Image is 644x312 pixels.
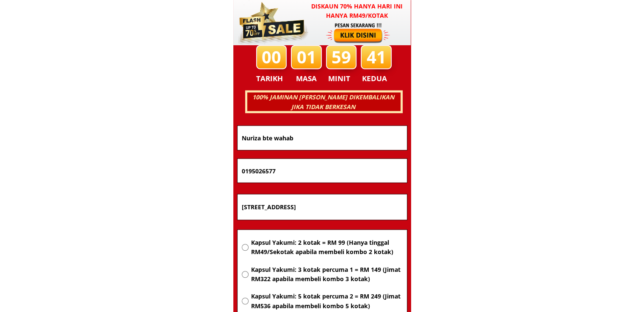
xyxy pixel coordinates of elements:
h3: TARIKH [256,73,292,85]
h3: MASA [292,73,321,85]
h3: MINIT [328,73,354,85]
input: Nombor Telefon Bimbit [240,159,405,183]
h3: 100% JAMINAN [PERSON_NAME] DIKEMBALIKAN JIKA TIDAK BERKESAN [246,93,400,112]
input: Alamat [240,194,405,220]
span: Kapsul Yakumi: 2 kotak = RM 99 (Hanya tinggal RM49/Sekotak apabila membeli kombo 2 kotak) [251,238,402,257]
span: Kapsul Yakumi: 3 kotak percuma 1 = RM 149 (Jimat RM322 apabila membeli kombo 3 kotak) [251,265,402,284]
h3: KEDUA [362,73,390,85]
input: Nama penuh [240,126,405,150]
h3: Diskaun 70% hanya hari ini hanya RM49/kotak [303,2,411,21]
span: Kapsul Yakumi: 5 kotak percuma 2 = RM 249 (Jimat RM536 apabila membeli kombo 5 kotak) [251,292,402,311]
